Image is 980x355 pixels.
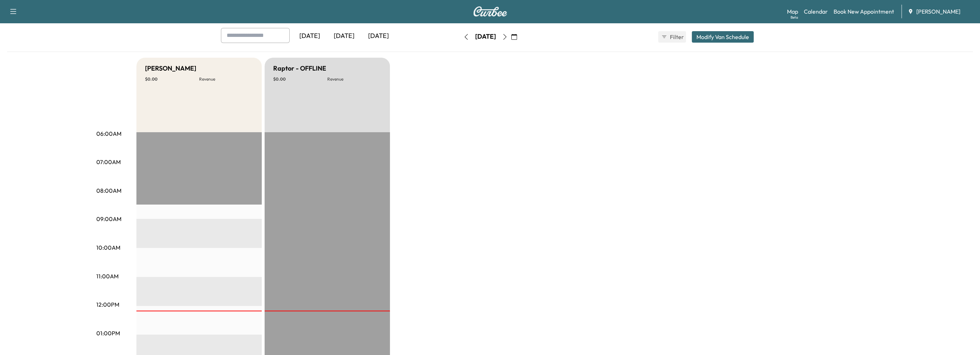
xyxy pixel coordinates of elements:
[96,186,121,195] p: 08:00AM
[804,7,828,16] a: Calendar
[96,158,121,166] p: 07:00AM
[327,76,381,82] p: Revenue
[96,329,120,337] p: 01:00PM
[361,28,396,44] div: [DATE]
[273,76,327,82] p: $ 0.00
[791,15,798,20] div: Beta
[327,28,361,44] div: [DATE]
[199,76,253,82] p: Revenue
[273,63,326,73] h5: Raptor - OFFLINE
[692,31,754,43] button: Modify Van Schedule
[670,33,683,41] span: Filter
[293,28,327,44] div: [DATE]
[96,129,121,138] p: 06:00AM
[787,7,798,16] a: MapBeta
[96,300,119,309] p: 12:00PM
[473,6,507,16] img: Curbee Logo
[96,215,121,223] p: 09:00AM
[145,76,199,82] p: $ 0.00
[96,243,120,252] p: 10:00AM
[475,32,496,41] div: [DATE]
[834,7,894,16] a: Book New Appointment
[96,272,119,280] p: 11:00AM
[658,31,686,43] button: Filter
[916,7,960,16] span: [PERSON_NAME]
[145,63,196,73] h5: [PERSON_NAME]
